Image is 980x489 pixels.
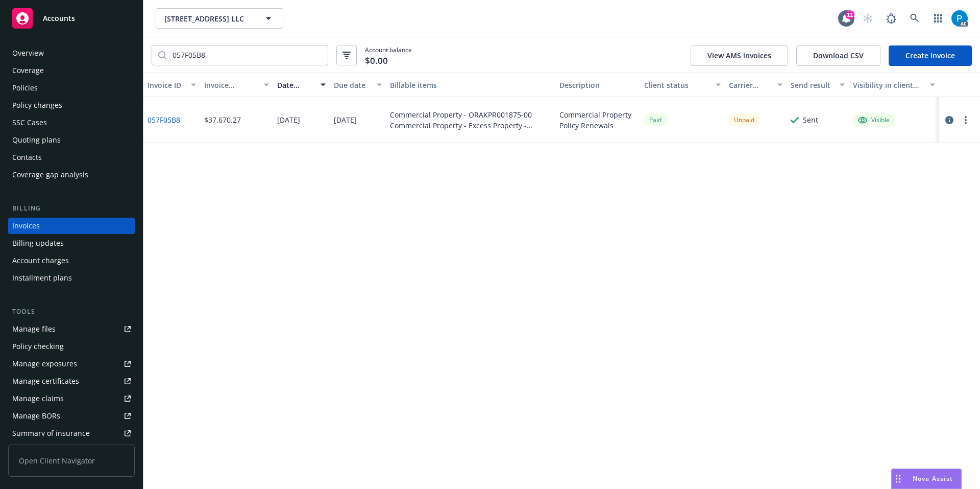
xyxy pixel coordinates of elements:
a: Quoting plans [8,132,135,148]
div: Invoice ID [148,80,185,90]
div: Commercial Property Policy Renewals [559,109,636,131]
a: Policy changes [8,97,135,113]
div: 11 [845,10,854,19]
div: Policy checking [12,338,64,355]
span: [STREET_ADDRESS] LLC [164,13,253,24]
a: Search [904,8,925,29]
div: Contacts [12,149,42,166]
div: $37,670.27 [204,114,241,125]
div: Visible [858,115,890,125]
span: Accounts [43,14,75,22]
button: Visibility in client dash [849,73,939,97]
svg: Search [158,51,166,59]
div: Coverage gap analysis [12,167,88,183]
input: Filter by keyword... [166,45,328,65]
a: Manage files [8,321,135,337]
button: Send result [787,73,849,97]
button: Billable items [386,73,555,97]
a: Billing updates [8,235,135,251]
div: Date issued [277,80,314,90]
a: Switch app [928,8,948,29]
a: Policy checking [8,338,135,355]
span: Account balance [365,45,412,64]
div: Manage claims [12,390,64,407]
a: Invoices [8,218,135,234]
div: Billable items [390,80,551,90]
img: photo [951,10,968,27]
div: Manage certificates [12,373,79,389]
div: [DATE] [334,114,357,125]
div: Client status [644,80,709,90]
span: $0.00 [365,54,388,67]
button: Download CSV [796,45,880,66]
a: Contacts [8,149,135,166]
div: Manage files [12,321,56,337]
a: Overview [8,45,135,61]
div: Billing [8,203,135,214]
button: Client status [640,73,725,97]
div: [DATE] [277,114,300,125]
button: View AMS invoices [691,45,788,66]
button: Due date [330,73,386,97]
div: Overview [12,45,44,61]
a: Coverage [8,62,135,79]
div: Coverage [12,62,44,79]
div: Policy changes [12,97,62,113]
a: Report a Bug [881,8,901,29]
a: 057F05B8 [148,114,180,125]
button: [STREET_ADDRESS] LLC [156,8,283,29]
div: Commercial Property - ORAKPR001875-00 [390,109,551,120]
button: Description [555,73,640,97]
div: Account charges [12,252,69,269]
div: Description [559,80,636,90]
span: Open Client Navigator [8,445,135,477]
a: Manage BORs [8,408,135,424]
div: Commercial Property - Excess Property - WKFCXS-02526-00 [390,120,551,131]
div: Send result [791,80,834,90]
button: Date issued [273,73,330,97]
span: Nova Assist [913,474,953,483]
div: Manage BORs [12,408,60,424]
div: Billing updates [12,235,64,251]
div: Policies [12,80,38,96]
a: Manage claims [8,390,135,407]
a: Policies [8,80,135,96]
a: Summary of insurance [8,425,135,441]
div: Installment plans [12,270,72,286]
div: Drag to move [892,469,904,488]
div: Summary of insurance [12,425,90,441]
div: Invoice amount [204,80,258,90]
button: Invoice amount [200,73,274,97]
a: Manage exposures [8,356,135,372]
div: Unpaid [729,113,759,126]
a: Start snowing [857,8,878,29]
a: Account charges [8,252,135,269]
a: Manage certificates [8,373,135,389]
a: Accounts [8,4,135,33]
div: Quoting plans [12,132,61,148]
button: Invoice ID [143,73,200,97]
a: Create Invoice [889,45,972,66]
a: Coverage gap analysis [8,167,135,183]
div: Carrier status [729,80,772,90]
button: Nova Assist [891,469,962,489]
div: Paid [644,113,667,126]
div: Sent [803,114,818,125]
a: Installment plans [8,270,135,286]
a: SSC Cases [8,114,135,131]
div: Manage exposures [12,356,77,372]
div: Due date [334,80,371,90]
div: Tools [8,307,135,317]
div: Invoices [12,218,40,234]
div: Visibility in client dash [853,80,924,90]
div: SSC Cases [12,114,47,131]
button: Carrier status [725,73,787,97]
